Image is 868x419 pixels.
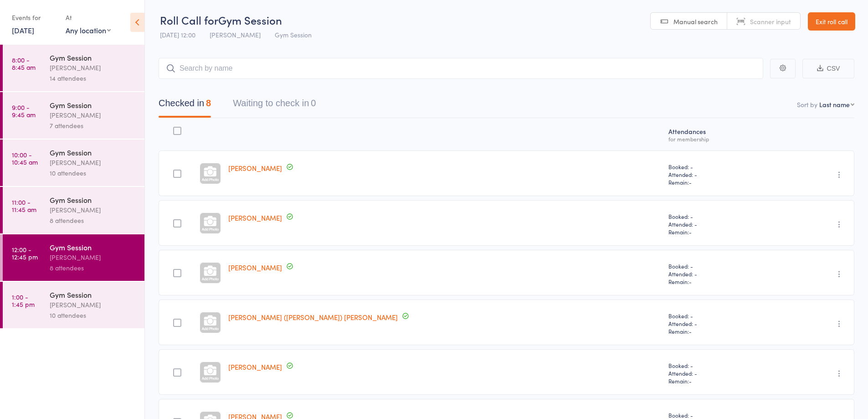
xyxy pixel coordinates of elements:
div: 8 attendees [50,263,137,273]
span: Remain: [668,228,773,236]
div: [PERSON_NAME] [50,157,137,168]
span: - [689,377,692,385]
div: Gym Session [50,242,137,252]
span: Remain: [668,278,773,285]
time: 9:00 - 9:45 am [12,103,36,118]
span: Manual search [673,17,718,26]
span: Attended: - [668,270,773,278]
a: [PERSON_NAME] [228,263,282,272]
div: Any location [66,25,111,35]
button: CSV [802,59,854,78]
span: - [689,178,692,186]
span: Attended: - [668,220,773,228]
div: At [66,10,111,25]
div: Gym Session [50,290,137,300]
span: Booked: - [668,362,773,369]
button: Checked in8 [159,93,211,118]
div: Gym Session [50,100,137,110]
span: Gym Session [218,12,282,27]
div: Last name [819,100,850,109]
span: Roll Call for [160,12,218,27]
a: Exit roll call [808,12,855,31]
div: 0 [311,98,316,108]
div: Atten­dances [665,122,776,146]
div: Events for [12,10,56,25]
input: Search by name [159,58,763,79]
time: 11:00 - 11:45 am [12,198,36,213]
button: Waiting to check in0 [233,93,316,118]
span: Booked: - [668,212,773,220]
a: [PERSON_NAME] [228,213,282,222]
div: for membership [668,136,773,142]
time: 12:00 - 12:45 pm [12,246,38,260]
span: [PERSON_NAME] [210,30,261,39]
span: Remain: [668,377,773,385]
div: 10 attendees [50,310,137,321]
div: [PERSON_NAME] [50,110,137,120]
span: Remain: [668,327,773,335]
a: [DATE] [12,25,34,35]
div: Gym Session [50,195,137,205]
time: 10:00 - 10:45 am [12,151,38,166]
a: 12:00 -12:45 pmGym Session[PERSON_NAME]8 attendees [3,234,144,281]
div: 7 attendees [50,120,137,131]
a: 10:00 -10:45 amGym Session[PERSON_NAME]10 attendees [3,140,144,186]
time: 1:00 - 1:45 pm [12,293,35,308]
span: Booked: - [668,312,773,320]
a: 11:00 -11:45 amGym Session[PERSON_NAME]8 attendees [3,187,144,233]
div: Gym Session [50,52,137,62]
a: [PERSON_NAME] [228,163,282,173]
div: [PERSON_NAME] [50,300,137,310]
div: 10 attendees [50,168,137,178]
div: 8 [206,98,211,108]
span: Attended: - [668,171,773,178]
a: [PERSON_NAME] [228,362,282,372]
span: Attended: - [668,369,773,377]
div: [PERSON_NAME] [50,252,137,263]
a: 9:00 -9:45 amGym Session[PERSON_NAME]7 attendees [3,92,144,139]
div: Gym Session [50,147,137,157]
span: Booked: - [668,411,773,419]
span: Scanner input [750,17,791,26]
span: Attended: - [668,320,773,327]
span: Booked: - [668,262,773,270]
span: Gym Session [275,30,312,39]
a: 1:00 -1:45 pmGym Session[PERSON_NAME]10 attendees [3,282,144,328]
a: [PERSON_NAME] ([PERSON_NAME]) [PERSON_NAME] [228,312,398,322]
label: Sort by [797,100,817,109]
span: Booked: - [668,163,773,171]
div: 8 attendees [50,215,137,226]
div: 14 attendees [50,73,137,83]
span: - [689,278,692,285]
a: 8:00 -8:45 amGym Session[PERSON_NAME]14 attendees [3,45,144,91]
time: 8:00 - 8:45 am [12,56,36,71]
span: Remain: [668,178,773,186]
div: [PERSON_NAME] [50,205,137,215]
span: - [689,228,692,236]
span: - [689,327,692,335]
div: [PERSON_NAME] [50,62,137,73]
span: [DATE] 12:00 [160,30,195,39]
